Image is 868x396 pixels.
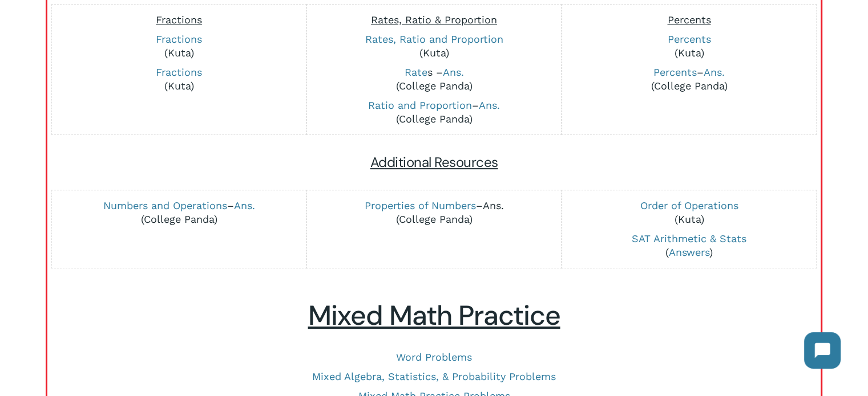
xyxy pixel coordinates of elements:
[58,32,300,60] p: (Kuta)
[313,99,555,126] p: – (College Panda)
[442,66,463,78] a: Ans.
[568,199,810,226] p: (Kuta)
[313,66,555,93] p: s – (College Panda)
[568,232,810,259] p: ( )
[365,33,503,45] a: Rates, Ratio and Proportion
[404,66,427,78] a: Rate
[156,14,202,26] span: Fractions
[312,370,556,382] a: Mixed Algebra, Statistics, & Probability Problems
[640,199,738,211] a: Order of Operations
[568,32,810,60] p: (Kuta)
[568,66,810,93] p: – (College Panda)
[313,32,555,60] p: (Kuta)
[371,14,497,26] span: Rates, Ratio & Proportion
[103,199,227,211] a: Numbers and Operations
[313,199,555,226] p: – (College Panda)
[58,199,300,226] p: – (College Panda)
[479,99,500,111] a: Ans.
[667,33,710,45] a: Percents
[364,199,475,211] a: Properties of Numbers
[58,66,300,93] p: (Kuta)
[368,99,472,111] a: Ratio and Proportion
[156,66,202,78] a: Fractions
[667,14,710,26] span: Percents
[308,297,560,333] u: Mixed Math Practice
[669,246,709,258] a: Answers
[234,199,255,211] a: Ans.
[482,199,503,211] a: Ans.
[156,33,202,45] a: Fractions
[632,232,746,244] a: SAT Arithmetic & Stats
[653,66,697,78] a: Percents
[793,321,852,380] iframe: Chatbot
[370,153,498,171] span: Additional Resources
[704,66,725,78] a: Ans.
[396,351,472,363] a: Word Problems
